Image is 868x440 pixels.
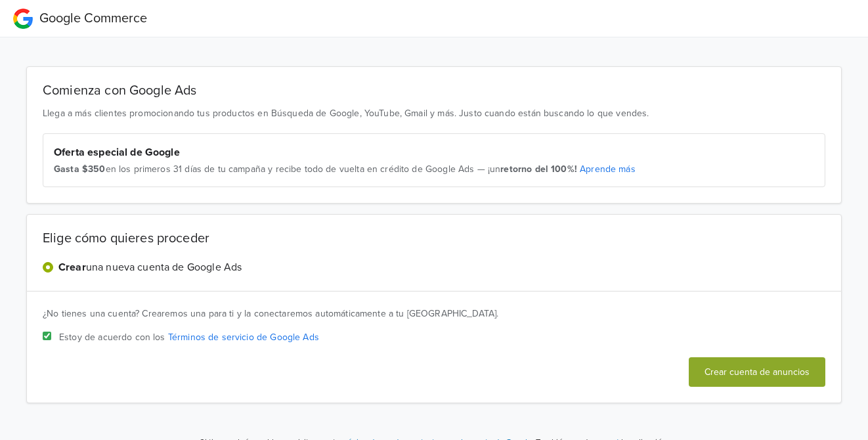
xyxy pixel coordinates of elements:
[500,164,577,175] strong: retorno del 100%!
[43,83,825,99] h2: Comienza con Google Ads
[168,332,319,343] a: Términos de servicio de Google Ads
[43,231,825,246] h2: Elige cómo quieres proceder
[58,259,242,275] label: una nueva cuenta de Google Ads
[43,332,51,340] input: Estoy de acuerdo con los Términos de servicio de Google Ads
[43,307,825,320] div: ¿No tienes una cuenta? Crearemos una para ti y la conectaremos automáticamente a tu [GEOGRAPHIC_D...
[58,261,86,274] strong: Crear
[54,163,814,176] div: en los primeros 31 días de tu campaña y recibe todo de vuelta en crédito de Google Ads — ¡un
[39,11,147,26] span: Google Commerce
[59,330,319,344] span: Estoy de acuerdo con los
[54,164,79,175] strong: Gasta
[54,146,180,159] strong: Oferta especial de Google
[82,164,106,175] strong: $350
[580,164,636,175] a: Aprende más
[43,106,825,120] p: Llega a más clientes promocionando tus productos en Búsqueda de Google, YouTube, Gmail y más. Jus...
[689,357,825,387] button: Crear cuenta de anuncios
